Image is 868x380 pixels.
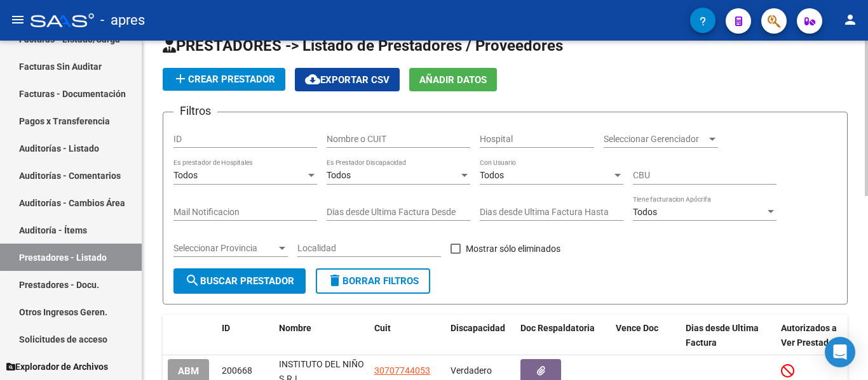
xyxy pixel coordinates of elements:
[611,315,681,357] datatable-header-cell: Vence Doc
[327,170,351,180] span: Todos
[173,268,306,294] button: Buscar Prestador
[274,315,369,357] datatable-header-cell: Nombre
[515,315,611,357] datatable-header-cell: Doc Respaldatoria
[305,72,320,87] mat-icon: cloud_download
[445,315,515,357] datatable-header-cell: Discapacidad
[466,241,560,256] span: Mostrar sólo eliminados
[681,315,776,357] datatable-header-cell: Dias desde Ultima Factura
[451,365,492,376] span: Verdadero
[781,323,837,348] span: Autorizados a Ver Prestador
[217,315,274,357] datatable-header-cell: ID
[222,365,252,376] span: 200668
[480,170,504,180] span: Todos
[10,12,25,27] mat-icon: menu
[305,74,390,86] span: Exportar CSV
[419,74,487,86] span: Añadir Datos
[327,275,419,287] span: Borrar Filtros
[825,337,855,367] div: Open Intercom Messenger
[316,268,430,294] button: Borrar Filtros
[163,37,563,55] span: PRESTADORES -> Listado de Prestadores / Proveedores
[185,275,294,287] span: Buscar Prestador
[173,71,188,86] mat-icon: add
[173,102,217,120] h3: Filtros
[369,315,445,357] datatable-header-cell: Cuit
[222,323,230,333] span: ID
[520,323,595,333] span: Doc Respaldatoria
[327,273,342,288] mat-icon: delete
[295,68,400,91] button: Exportar CSV
[374,365,430,376] span: 30707744053
[173,243,276,254] span: Seleccionar Provincia
[776,315,846,357] datatable-header-cell: Autorizados a Ver Prestador
[163,68,285,91] button: Crear Prestador
[279,323,311,333] span: Nombre
[686,323,759,348] span: Dias desde Ultima Factura
[185,273,200,288] mat-icon: search
[633,207,657,217] span: Todos
[604,134,707,145] span: Seleccionar Gerenciador
[100,6,145,34] span: - apres
[173,170,198,180] span: Todos
[6,360,108,374] span: Explorador de Archivos
[374,323,391,333] span: Cuit
[451,323,505,333] span: Discapacidad
[843,12,858,27] mat-icon: person
[178,365,199,377] span: ABM
[616,323,658,333] span: Vence Doc
[409,68,497,91] button: Añadir Datos
[173,74,275,85] span: Crear Prestador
